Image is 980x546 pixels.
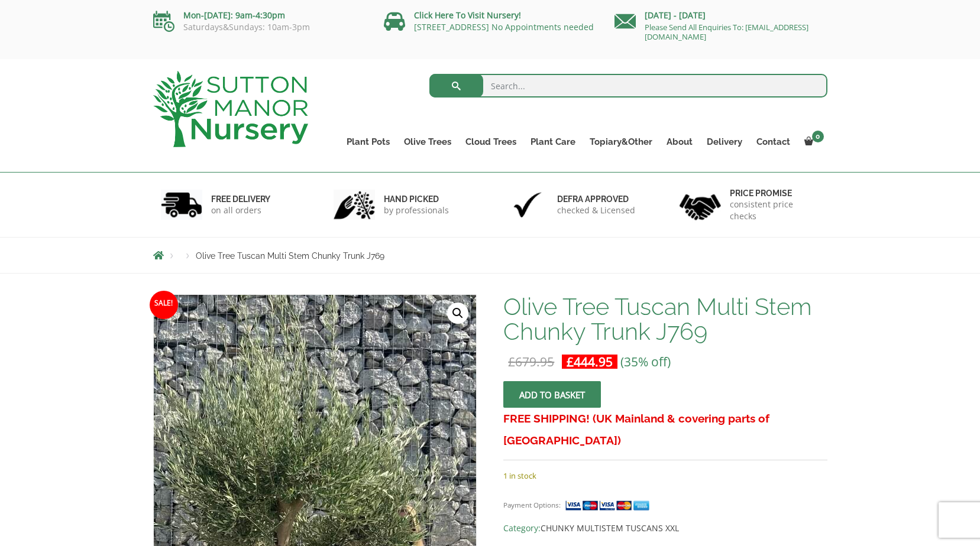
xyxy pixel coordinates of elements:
[429,74,827,97] input: Search...
[567,353,613,370] bdi: 444.95
[700,134,749,150] a: Delivery
[508,353,554,370] bdi: 679.95
[557,204,635,216] p: checked & Licensed
[567,353,574,370] span: £
[557,194,635,204] h6: Defra approved
[659,134,700,150] a: About
[447,303,468,324] a: View full-screen image gallery
[161,190,202,220] img: 1.jpg
[334,190,375,220] img: 2.jpg
[211,194,270,204] h6: FREE DELIVERY
[645,22,808,42] a: Please Send All Enquiries To: [EMAIL_ADDRESS][DOMAIN_NAME]
[339,134,397,150] a: Plant Pots
[153,251,827,260] nav: Breadcrumbs
[384,204,449,216] p: by professionals
[508,353,515,370] span: £
[812,131,824,142] span: 0
[150,291,178,319] span: Sale!
[503,469,827,483] p: 1 in stock
[503,381,601,408] button: Add to basket
[620,353,671,370] span: (35% off)
[397,134,458,150] a: Olive Trees
[153,71,308,147] img: logo
[680,187,721,223] img: 4.jpg
[414,21,594,32] a: [STREET_ADDRESS] No Appointments needed
[153,22,366,32] p: Saturdays&Sundays: 10am-3pm
[730,199,820,222] p: consistent price checks
[503,408,827,451] h3: FREE SHIPPING! (UK Mainland & covering parts of [GEOGRAPHIC_DATA])
[730,188,820,199] h6: Price promise
[503,500,561,509] small: Payment Options:
[583,134,659,150] a: Topiary&Other
[523,134,583,150] a: Plant Care
[541,522,679,534] a: CHUNKY MULTISTEM TUSCANS XXL
[211,204,270,216] p: on all orders
[749,134,797,150] a: Contact
[503,521,827,535] span: Category:
[196,251,384,261] span: Olive Tree Tuscan Multi Stem Chunky Trunk J769
[458,134,523,150] a: Cloud Trees
[414,9,521,21] a: Click Here To Visit Nursery!
[507,190,548,220] img: 3.jpg
[153,8,366,22] p: Mon-[DATE]: 9am-4:30pm
[503,294,827,344] h1: Olive Tree Tuscan Multi Stem Chunky Trunk J769
[614,8,827,22] p: [DATE] - [DATE]
[384,194,449,204] h6: hand picked
[797,134,827,150] a: 0
[565,499,654,512] img: payment supported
